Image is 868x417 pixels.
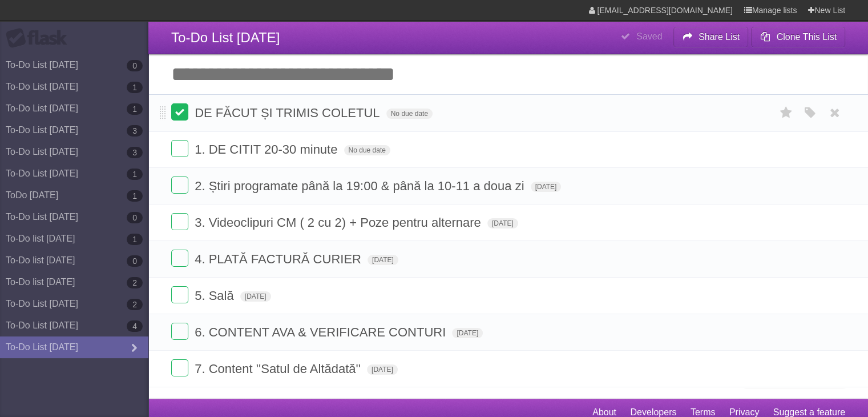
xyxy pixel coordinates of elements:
[195,215,484,230] span: 3. Videoclipuri CM ( 2 cu 2) + Poze pentru alternare
[367,364,398,375] span: [DATE]
[127,103,143,115] b: 1
[171,213,188,230] label: Done
[6,28,74,49] div: Flask
[127,277,143,288] b: 2
[127,60,143,71] b: 0
[171,30,280,45] span: To-Do List [DATE]
[751,27,845,47] button: Clone This List
[127,212,143,223] b: 0
[776,103,797,122] label: Star task
[195,106,382,120] span: DE FĂCUT ȘI TRIMIS COLETUL
[240,291,271,302] span: [DATE]
[636,31,662,41] b: Saved
[127,169,143,180] b: 1
[127,255,143,267] b: 0
[171,103,188,121] label: Done
[171,359,188,376] label: Done
[699,32,740,42] b: Share List
[127,299,143,310] b: 2
[386,109,433,119] span: No due date
[171,323,188,340] label: Done
[452,328,483,338] span: [DATE]
[127,320,143,332] b: 4
[195,288,237,303] span: 5. Sală
[127,147,143,158] b: 3
[171,286,188,303] label: Done
[531,182,562,192] span: [DATE]
[127,190,143,202] b: 1
[171,250,188,267] label: Done
[776,32,837,42] b: Clone This List
[195,179,527,193] span: 2. Știri programate până la 19:00 & până la 10-11 a doua zi
[171,177,188,194] label: Done
[127,234,143,245] b: 1
[487,218,518,228] span: [DATE]
[368,255,398,265] span: [DATE]
[195,325,449,339] span: 6. CONTENT AVA & VERIFICARE CONTURI
[673,27,749,47] button: Share List
[127,82,143,93] b: 1
[195,142,340,157] span: 1. DE CITIT 20-30 minute
[171,140,188,157] label: Done
[195,362,364,376] span: 7. Content ''Satul de Altădată''
[195,252,364,266] span: 4. PLATĂ FACTURĂ CURIER
[344,145,390,155] span: No due date
[127,125,143,137] b: 3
